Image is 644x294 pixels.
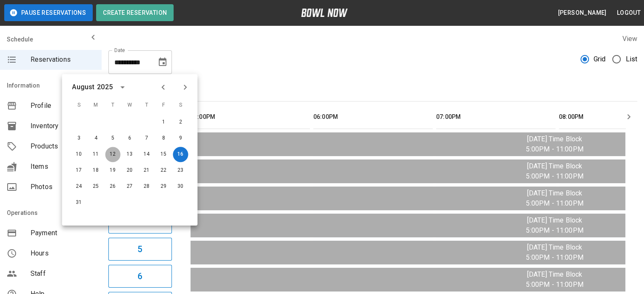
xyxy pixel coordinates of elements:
span: Profile [30,101,95,111]
span: Inventory [30,121,95,131]
button: Aug 3, 2025 [71,131,86,146]
button: Previous month [156,80,170,94]
button: calendar view is open, switch to year view [115,80,130,94]
span: Products [30,141,95,151]
button: Aug 19, 2025 [105,163,120,178]
button: Aug 5, 2025 [105,131,120,146]
div: 2025 [97,82,113,92]
span: S [71,97,86,114]
span: Photos [30,182,95,192]
span: M [88,97,103,114]
span: S [173,97,188,114]
th: 06:00PM [313,105,433,129]
span: Hours [30,248,95,258]
button: Aug 2, 2025 [173,115,188,130]
span: T [139,97,154,114]
button: Aug 11, 2025 [88,147,103,162]
button: Aug 13, 2025 [122,147,137,162]
button: Next month [178,80,192,94]
span: T [105,97,120,114]
div: August [72,82,94,92]
button: Aug 17, 2025 [71,163,86,178]
button: Pause Reservations [4,4,93,21]
button: Aug 22, 2025 [156,163,171,178]
button: Aug 30, 2025 [173,179,188,194]
button: Aug 29, 2025 [156,179,171,194]
span: Items [30,162,95,172]
span: Reservations [30,55,95,65]
button: Aug 1, 2025 [156,115,171,130]
button: Aug 15, 2025 [156,147,171,162]
button: 5 [108,238,172,261]
button: Aug 10, 2025 [71,147,86,162]
span: F [156,97,171,114]
div: inventory tabs [108,81,637,101]
button: Aug 28, 2025 [139,179,154,194]
button: Aug 23, 2025 [173,163,188,178]
label: View [622,35,637,43]
button: Aug 4, 2025 [88,131,103,146]
button: Aug 9, 2025 [173,131,188,146]
button: Aug 24, 2025 [71,179,86,194]
button: Aug 31, 2025 [71,195,86,210]
button: Aug 27, 2025 [122,179,137,194]
button: [PERSON_NAME] [554,5,610,21]
button: Logout [614,5,644,21]
button: Choose date, selected date is Aug 16, 2025 [154,54,171,71]
img: logo [301,8,348,17]
h6: 5 [138,242,142,256]
button: Aug 26, 2025 [105,179,120,194]
button: Aug 7, 2025 [139,131,154,146]
button: Aug 8, 2025 [156,131,171,146]
button: Aug 12, 2025 [105,147,120,162]
button: Aug 20, 2025 [122,163,137,178]
th: 05:00PM [191,105,310,129]
button: Aug 14, 2025 [139,147,154,162]
button: Aug 6, 2025 [122,131,137,146]
button: Aug 16, 2025 [173,147,188,162]
span: W [122,97,137,114]
button: Create Reservation [96,4,174,21]
button: Aug 18, 2025 [88,163,103,178]
button: Aug 21, 2025 [139,163,154,178]
th: 07:00PM [436,105,556,129]
span: Staff [30,269,95,279]
span: Grid [594,54,606,64]
button: 6 [108,265,172,288]
span: Payment [30,228,95,238]
button: Aug 25, 2025 [88,179,103,194]
h6: 6 [138,269,142,283]
span: List [625,54,637,64]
